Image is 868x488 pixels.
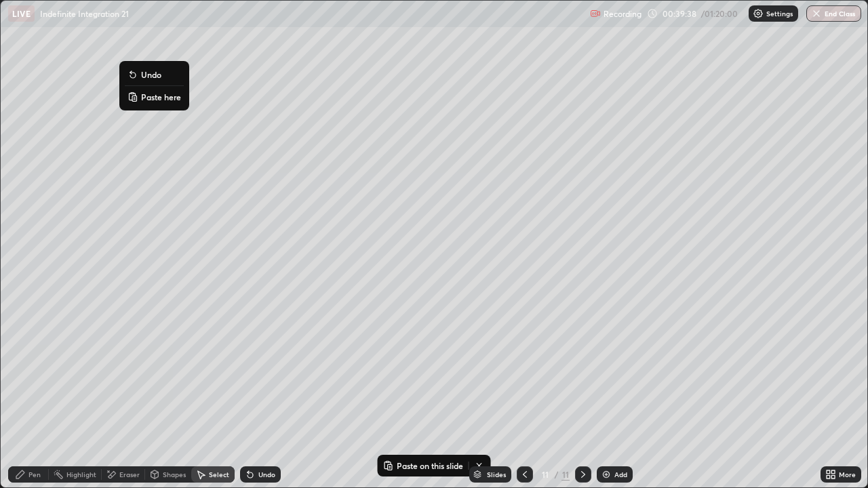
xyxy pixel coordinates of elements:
[12,8,31,19] p: LIVE
[141,91,181,102] p: Paste here
[28,471,41,478] div: Pen
[590,8,601,19] img: recording.375f2c34.svg
[604,9,642,19] p: Recording
[811,8,822,19] img: end-class-cross
[614,471,627,478] div: Add
[209,471,229,478] div: Select
[561,468,570,481] div: 11
[125,66,184,83] button: Undo
[66,471,96,478] div: Highlight
[258,471,275,478] div: Undo
[839,471,856,478] div: More
[380,457,466,474] button: Paste on this slide
[538,470,552,479] div: 11
[125,89,184,105] button: Paste here
[163,471,186,478] div: Shapes
[40,8,129,19] p: Indefinite Integration 21
[397,460,463,471] p: Paste on this slide
[766,10,793,17] p: Settings
[806,5,861,22] button: End Class
[601,469,612,480] img: add-slide-button
[753,8,764,19] img: class-settings-icons
[141,69,161,80] p: Undo
[119,471,140,478] div: Eraser
[555,470,559,479] div: /
[487,471,506,478] div: Slides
